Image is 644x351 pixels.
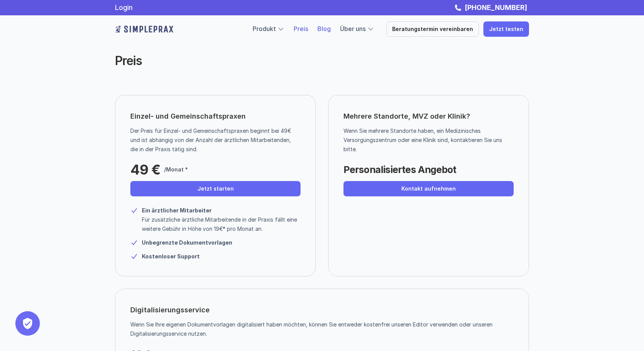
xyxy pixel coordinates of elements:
[386,21,479,37] a: Beratungstermin vereinbaren
[197,186,234,192] p: Jetzt starten
[130,181,301,196] a: Jetzt starten
[164,165,188,174] p: /Monat *
[483,21,529,37] a: Jetzt testen
[317,25,331,33] a: Blog
[115,54,402,68] h2: Preis
[142,253,200,260] strong: Kostenloser Support
[489,26,523,33] p: Jetzt testen
[343,110,514,122] p: Mehrere Standorte, MVZ oder Klinik?
[343,162,456,177] p: Personalisiertes Angebot
[130,320,508,338] p: Wenn Sie Ihre eigenen Dokumentvorlagen digitalisiert haben möchten, können Sie entweder kostenfre...
[115,3,133,11] a: Login
[340,25,366,33] a: Über uns
[465,3,527,11] strong: [PHONE_NUMBER]
[294,25,308,33] a: Preis
[401,186,456,192] p: Kontakt aufnehmen
[343,126,508,154] p: Wenn Sie mehrere Standorte haben, ein Medizinisches Versorgungszentrum oder eine Klinik sind, kon...
[130,126,295,154] p: Der Preis für Einzel- und Gemeinschaftspraxen beginnt bei 49€ und ist abhängig von der Anzahl der...
[130,304,210,316] p: Digitalisierungsservice
[343,181,514,196] a: Kontakt aufnehmen
[130,110,246,122] p: Einzel- und Gemeinschaftspraxen
[130,162,160,177] p: 49 €
[142,239,232,246] strong: Unbegrenzte Dokumentvorlagen
[253,25,276,33] a: Produkt
[463,3,529,11] a: [PHONE_NUMBER]
[392,26,473,33] p: Beratungstermin vereinbaren
[142,215,301,233] p: Für zusätzliche ärztliche Mitarbeitende in der Praxis fällt eine weitere Gebühr in Höhe von 19€* ...
[142,207,212,214] strong: Ein ärztlicher Mitarbeiter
